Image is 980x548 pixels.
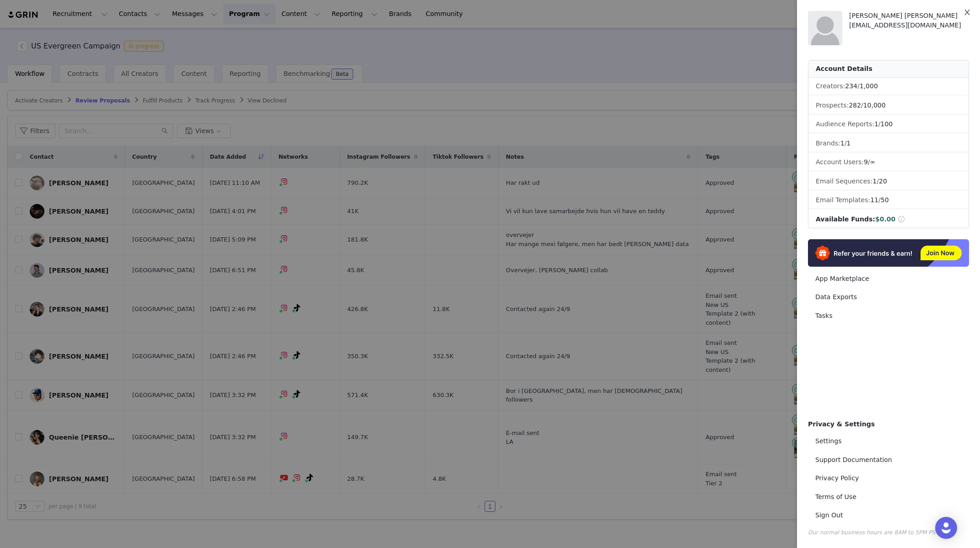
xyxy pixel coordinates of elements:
[808,433,969,450] a: Settings
[870,196,878,204] span: 11
[840,140,851,147] span: /
[808,116,969,133] li: Audience Reports: /
[808,507,969,524] a: Sign Out
[808,307,969,324] a: Tasks
[849,102,861,109] span: 282
[870,196,888,204] span: /
[879,177,887,185] span: 20
[849,11,969,21] div: [PERSON_NAME] [PERSON_NAME]
[808,289,969,306] a: Data Exports
[808,420,875,428] span: Privacy & Settings
[872,177,877,185] span: 1
[845,82,878,90] span: /
[935,517,957,539] div: Open Intercom Messenger
[808,451,969,468] a: Support Documentation
[872,177,887,185] span: /
[881,120,893,128] span: 100
[808,192,969,209] li: Email Templates:
[808,529,940,536] span: Our normal business hours are 8AM to 5PM PST.
[864,158,875,166] span: /
[808,270,969,287] a: App Marketplace
[816,215,875,223] span: Available Funds:
[808,470,969,487] a: Privacy Policy
[808,239,969,267] img: Refer & Earn
[846,140,851,147] span: 1
[863,102,886,109] span: 10,000
[840,140,845,147] span: 1
[875,215,895,223] span: $0.00
[860,82,878,90] span: 1,000
[881,196,889,204] span: 50
[864,158,868,166] span: 9
[808,135,969,152] li: Brands:
[808,154,969,171] li: Account Users:
[808,97,969,114] li: Prospects:
[808,173,969,190] li: Email Sequences:
[808,78,969,95] li: Creators:
[870,158,876,166] span: ∞
[808,60,969,78] div: Account Details
[874,120,878,128] span: 1
[808,489,969,505] a: Terms of Use
[849,102,885,109] span: /
[845,82,857,90] span: 234
[808,11,842,45] img: placeholder-profile.jpg
[964,9,971,16] i: icon: close
[849,21,969,30] div: [EMAIL_ADDRESS][DOMAIN_NAME]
